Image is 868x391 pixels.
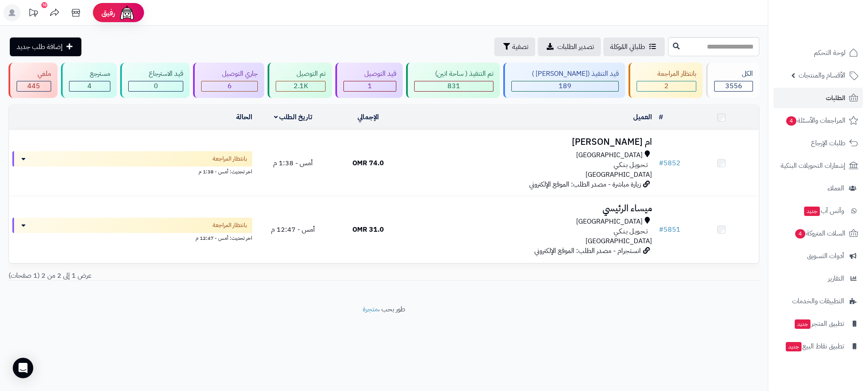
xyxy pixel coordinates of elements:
a: الكل3556 [704,63,761,98]
span: 831 [447,81,460,91]
a: المراجعات والأسئلة4 [773,110,863,131]
span: [GEOGRAPHIC_DATA] [576,150,643,160]
div: مسترجع [69,69,110,79]
span: 2 [664,81,669,91]
div: 10 [41,2,47,8]
a: العميل [633,112,652,122]
span: 189 [559,81,571,91]
h3: ميساء الرئيسي [409,204,652,213]
a: الإجمالي [358,112,379,122]
span: جديد [786,342,802,351]
span: انستجرام - مصدر الطلب: الموقع الإلكتروني [534,246,641,256]
div: الكل [714,69,753,79]
span: تطبيق المتجر [794,318,844,330]
a: إضافة طلب جديد [10,37,81,56]
span: التقارير [828,273,844,285]
img: ai-face.png [118,4,136,21]
span: طلبات الإرجاع [811,137,845,149]
span: 4 [786,116,797,126]
a: قيد التوصيل 1 [334,63,404,98]
a: التطبيقات والخدمات [773,291,863,311]
span: 74.0 OMR [352,158,384,168]
a: تاريخ الطلب [274,112,313,122]
div: بانتظار المراجعة [637,69,696,79]
span: زيارة مباشرة - مصدر الطلب: الموقع الإلكتروني [529,179,641,190]
img: logo-2.png [810,13,860,31]
a: طلبات الإرجاع [773,133,863,153]
a: بانتظار المراجعة 2 [627,63,704,98]
span: تطبيق نقاط البيع [785,340,844,352]
span: تـحـويـل بـنـكـي [614,160,648,170]
a: طلباتي المُوكلة [603,37,665,56]
span: بانتظار المراجعة [213,221,247,230]
div: 189 [512,81,619,91]
span: وآتس آب [803,205,844,217]
a: وآتس آبجديد [773,201,863,221]
span: 2.1K [294,81,308,91]
div: 2078 [276,81,325,91]
a: السلات المتروكة4 [773,223,863,244]
div: 6 [202,81,257,91]
span: السلات المتروكة [794,227,845,239]
a: تم التوصيل 2.1K [266,63,334,98]
span: جديد [804,207,820,216]
div: تم التوصيل [276,69,326,79]
span: 3556 [725,81,742,91]
div: 4 [69,81,110,91]
div: Open Intercom Messenger [13,358,33,378]
a: الطلبات [773,88,863,108]
a: الحالة [236,112,252,122]
a: تصدير الطلبات [538,37,601,56]
span: رفيق [101,8,115,18]
a: جاري التوصيل 6 [191,63,266,98]
div: ملغي [17,69,51,79]
span: أمس - 1:38 م [273,158,313,168]
span: [GEOGRAPHIC_DATA] [576,217,643,227]
h3: ام [PERSON_NAME] [409,137,652,147]
a: التقارير [773,268,863,289]
div: قيد التوصيل [343,69,396,79]
div: 1 [344,81,396,91]
div: قيد الاسترجاع [128,69,184,79]
a: تطبيق المتجرجديد [773,313,863,334]
a: تم التنفيذ ( ساحة اتين) 831 [404,63,502,98]
span: جديد [795,319,810,329]
span: الطلبات [826,92,845,104]
a: مسترجع 4 [59,63,118,98]
div: عرض 1 إلى 2 من 2 (1 صفحات) [2,271,384,281]
span: 0 [154,81,158,91]
span: تصدير الطلبات [557,42,594,52]
a: إشعارات التحويلات البنكية [773,155,863,176]
div: 445 [17,81,51,91]
span: المراجعات والأسئلة [785,115,845,126]
div: 831 [415,81,493,91]
span: # [659,224,663,235]
a: متجرة [363,304,378,314]
span: الأقسام والمنتجات [799,69,845,81]
div: تم التنفيذ ( ساحة اتين) [414,69,493,79]
a: لوحة التحكم [773,43,863,63]
a: تحديثات المنصة [23,4,44,23]
div: 2 [637,81,696,91]
a: # [659,112,663,122]
span: التطبيقات والخدمات [792,295,844,307]
span: [GEOGRAPHIC_DATA] [585,170,652,180]
span: لوحة التحكم [814,47,845,59]
span: [GEOGRAPHIC_DATA] [585,236,652,246]
span: إشعارات التحويلات البنكية [781,160,845,172]
a: أدوات التسويق [773,246,863,266]
div: قيد التنفيذ ([PERSON_NAME] ) [511,69,619,79]
span: طلباتي المُوكلة [610,42,645,52]
span: 4 [795,229,806,239]
div: اخر تحديث: أمس - 1:38 م [12,167,252,175]
a: تطبيق نقاط البيعجديد [773,336,863,356]
span: بانتظار المراجعة [213,155,247,163]
a: قيد التنفيذ ([PERSON_NAME] ) 189 [502,63,627,98]
span: 4 [87,81,92,91]
span: 6 [228,81,232,91]
span: تـحـويـل بـنـكـي [614,227,648,236]
div: 0 [129,81,183,91]
button: تصفية [494,37,535,56]
span: 445 [27,81,40,91]
span: # [659,158,663,168]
